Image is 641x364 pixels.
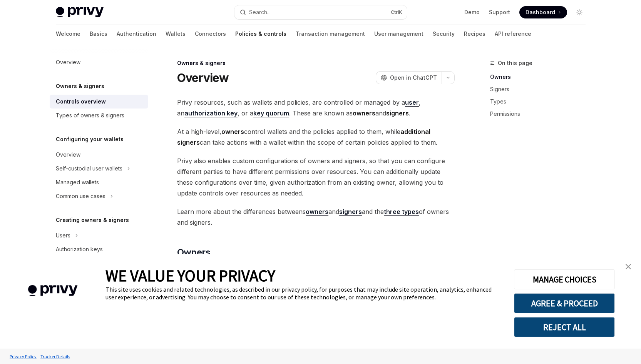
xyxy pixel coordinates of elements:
a: Tracker Details [38,350,72,363]
a: Policies & controls [235,25,286,43]
div: This site uses cookies and related technologies, as described in our privacy policy, for purposes... [105,286,502,301]
a: user [405,99,419,107]
a: User management [374,25,423,43]
button: Open search [234,5,407,19]
span: Privy also enables custom configurations of owners and signers, so that you can configure differe... [177,155,455,199]
h5: Owners & signers [56,82,104,91]
strong: owners [306,208,328,215]
a: Owners [490,71,592,83]
span: Learn more about the differences betweens and and the of owners and signers. [177,206,455,228]
a: authorization key [184,109,238,117]
strong: user [405,99,419,106]
a: Overview [50,55,148,69]
strong: signers [386,109,409,117]
a: Privacy Policy [8,350,38,363]
div: Managed wallets [56,178,99,187]
div: Owners & signers [177,59,455,67]
a: Demo [464,8,480,16]
span: Owners [177,246,210,259]
span: At a high-level, control wallets and the policies applied to them, while can take actions with a ... [177,126,455,148]
a: Transaction management [296,25,365,43]
div: Controls overview [56,97,106,106]
span: Privy resources, such as wallets and policies, are controlled or managed by a , an , or a . These... [177,97,455,119]
a: three types [384,208,419,216]
a: Managed wallets [50,175,148,189]
strong: owners [353,109,375,117]
a: close banner [621,259,636,274]
span: Open in ChatGPT [390,74,437,82]
h5: Creating owners & signers [56,215,129,225]
div: Self-custodial user wallets [56,164,122,173]
img: company logo [12,274,94,307]
a: signers [339,208,362,216]
a: Types of owners & signers [50,109,148,122]
strong: owners [221,128,244,135]
strong: key quorum [253,109,289,117]
div: Overview [56,150,80,159]
h1: Overview [177,71,229,85]
img: close banner [626,264,631,269]
button: Toggle Self-custodial user wallets section [50,162,148,175]
div: Authorization keys [56,245,103,254]
a: Authorization keys [50,242,148,256]
h5: Configuring your wallets [56,135,124,144]
a: Security [433,25,455,43]
button: Toggle Common use cases section [50,189,148,203]
div: Users [56,231,70,240]
button: AGREE & PROCEED [514,293,615,313]
button: Toggle Users section [50,229,148,242]
a: Support [489,8,510,16]
a: Overview [50,148,148,162]
div: Search... [249,8,271,17]
a: Authentication [117,25,156,43]
button: Toggle dark mode [573,6,586,18]
a: Wallets [166,25,186,43]
button: REJECT ALL [514,317,615,337]
a: key quorum [253,109,289,117]
a: API reference [495,25,531,43]
a: Recipes [464,25,485,43]
button: Open in ChatGPT [376,71,442,84]
span: Dashboard [526,8,555,16]
div: Common use cases [56,192,105,201]
div: Types of owners & signers [56,111,124,120]
a: Dashboard [519,6,567,18]
span: On this page [498,58,532,68]
strong: three types [384,208,419,215]
a: Permissions [490,108,592,120]
span: Ctrl K [391,9,402,15]
span: WE VALUE YOUR PRIVACY [105,265,275,286]
a: owners [306,208,328,216]
button: MANAGE CHOICES [514,269,615,289]
a: Connectors [195,25,226,43]
strong: authorization key [184,109,238,117]
strong: signers [339,208,362,215]
div: Overview [56,58,80,67]
a: Welcome [56,25,80,43]
img: light logo [56,7,104,18]
a: Signers [490,83,592,95]
a: Controls overview [50,95,148,109]
a: Types [490,95,592,108]
a: Basics [90,25,107,43]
